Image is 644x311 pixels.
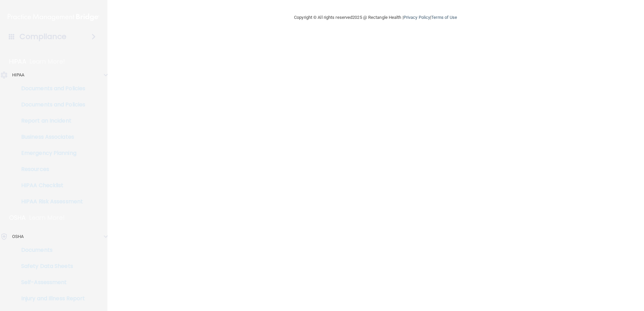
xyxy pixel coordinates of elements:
p: Emergency Planning [4,150,96,157]
p: Documents [4,247,96,253]
p: Documents and Policies [4,101,96,108]
p: HIPAA Risk Assessment [4,198,96,205]
p: Report an Incident [4,117,96,124]
p: Learn More! [29,214,65,222]
a: Privacy Policy [404,15,430,20]
p: Injury and Illness Report [4,295,96,302]
img: PMB logo [8,10,99,24]
p: OSHA [12,233,24,241]
p: Safety Data Sheets [4,263,96,270]
p: HIPAA [9,58,26,66]
p: Self-Assessment [4,279,96,286]
a: Terms of Use [431,15,457,20]
p: OSHA [9,214,26,222]
div: Copyright © All rights reserved 2025 @ Rectangle Health | | [253,7,498,28]
p: Learn More! [30,58,65,66]
p: Resources [4,166,96,173]
p: Documents and Policies [4,85,96,92]
h4: Compliance [20,32,66,41]
p: HIPAA [12,71,25,79]
p: HIPAA Checklist [4,182,96,189]
p: Business Associates [4,134,96,140]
